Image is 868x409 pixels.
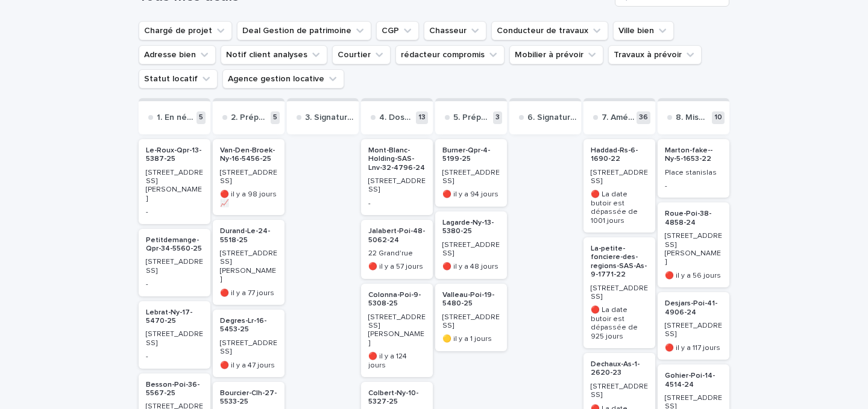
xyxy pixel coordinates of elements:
[146,280,203,289] p: -
[146,169,203,204] p: [STREET_ADDRESS][PERSON_NAME]
[220,361,277,370] p: 🔴 il y a 47 jours
[591,284,648,302] p: [STREET_ADDRESS]
[665,344,722,352] p: 🔴 il y a 117 jours
[271,111,280,124] p: 5
[442,313,500,331] p: [STREET_ADDRESS]
[376,21,419,40] button: CGP
[608,45,702,64] button: Travaux à prévoir
[665,322,722,339] p: [STREET_ADDRESS]
[435,139,507,207] a: Burner-Qpr-4-5199-25[STREET_ADDRESS]🔴 il y a 94 jours
[583,139,655,233] a: Haddad-Rs-6-1690-22[STREET_ADDRESS]🔴 La date butoir est dépassée de 1001 jours
[220,317,277,334] p: Degres-Lr-16-5453-25
[416,111,428,124] p: 13
[591,360,648,378] p: Dechaux-As-1-2620-23
[491,21,608,40] button: Conducteur de travaux
[361,220,433,279] a: Jalabert-Poi-48-5062-2422 Grand'rue🔴 il y a 57 jours
[361,139,433,215] a: Mont-Blanc-Holding-SAS-Lnv-32-4796-24[STREET_ADDRESS]-
[305,113,354,123] p: 3. Signature compromis
[139,139,210,224] a: Le-Roux-Qpr-13-5387-25[STREET_ADDRESS][PERSON_NAME]-
[665,169,722,177] p: Place stanislas
[220,289,277,298] p: 🔴 il y a 77 jours
[220,249,277,284] p: [STREET_ADDRESS][PERSON_NAME]
[379,113,414,123] p: 4. Dossier de financement
[139,45,216,64] button: Adresse bien
[197,111,206,124] p: 5
[442,146,500,164] p: Burner-Qpr-4-5199-25
[368,199,426,208] p: -
[220,227,277,245] p: Durand-Le-24-5518-25
[146,381,203,398] p: Besson-Poi-36-5567-25
[221,45,327,64] button: Notif client analyses
[591,146,648,164] p: Haddad-Rs-6-1690-22
[332,45,391,64] button: Courtier
[146,236,203,254] p: Petitdemange-Qpr-34-5560-25
[231,113,268,123] p: 2. Préparation compromis
[213,139,285,215] a: Van-Den-Broek-Ny-16-5456-25[STREET_ADDRESS]🔴 il y a 98 jours 📈
[453,113,491,123] p: 5. Préparation de l'acte notarié
[665,372,722,389] p: Gohier-Poi-14-4514-24
[395,45,505,64] button: rédacteur compromis
[146,352,203,361] p: -
[658,202,729,287] a: Roue-Poi-38-4858-24[STREET_ADDRESS][PERSON_NAME]🔴 il y a 56 jours
[146,258,203,275] p: [STREET_ADDRESS]
[442,219,500,236] p: Lagarde-Ny-13-5380-25
[637,111,650,124] p: 36
[665,299,722,317] p: Desjars-Poi-41-4906-24
[442,291,500,308] p: Valleau-Poi-19-5480-25
[146,308,203,326] p: Lebrat-Ny-17-5470-25
[591,245,648,279] p: La-petite-fonciere-des-regions-SAS-As-9-1771-22
[665,146,722,164] p: Marton-fake--Ny-5-1653-22
[435,284,507,351] a: Valleau-Poi-19-5480-25[STREET_ADDRESS]🟡 il y a 1 jours
[139,69,218,89] button: Statut locatif
[442,335,500,343] p: 🟡 il y a 1 jours
[146,208,203,216] p: -
[591,190,648,225] p: 🔴 La date butoir est dépassée de 1001 jours
[602,113,634,123] p: 7. Aménagements et travaux
[220,190,277,208] p: 🔴 il y a 98 jours 📈
[237,21,371,40] button: Deal Gestion de patrimoine
[665,182,722,190] p: -
[213,220,285,305] a: Durand-Le-24-5518-25[STREET_ADDRESS][PERSON_NAME]🔴 il y a 77 jours
[493,111,502,124] p: 3
[139,229,210,296] a: Petitdemange-Qpr-34-5560-25[STREET_ADDRESS]-
[665,272,722,280] p: 🔴 il y a 56 jours
[213,310,285,377] a: Degres-Lr-16-5453-25[STREET_ADDRESS]🔴 il y a 47 jours
[146,330,203,348] p: [STREET_ADDRESS]
[220,169,277,186] p: [STREET_ADDRESS]
[527,113,576,123] p: 6. Signature de l'acte notarié
[368,263,426,271] p: 🔴 il y a 57 jours
[146,146,203,164] p: Le-Roux-Qpr-13-5387-25
[361,284,433,377] a: Colonna-Poi-9-5308-25[STREET_ADDRESS][PERSON_NAME]🔴 il y a 124 jours
[712,111,725,124] p: 10
[591,382,648,400] p: [STREET_ADDRESS]
[665,210,722,227] p: Roue-Poi-38-4858-24
[220,339,277,357] p: [STREET_ADDRESS]
[368,313,426,348] p: [STREET_ADDRESS][PERSON_NAME]
[676,113,709,123] p: 8. Mise en loc et gestion
[591,306,648,341] p: 🔴 La date butoir est dépassée de 925 jours
[368,291,426,308] p: Colonna-Poi-9-5308-25
[222,69,344,89] button: Agence gestion locative
[613,21,674,40] button: Ville bien
[157,113,194,123] p: 1. En négociation
[220,146,277,164] p: Van-Den-Broek-Ny-16-5456-25
[509,45,603,64] button: Mobilier à prévoir
[368,352,426,370] p: 🔴 il y a 124 jours
[435,211,507,279] a: Lagarde-Ny-13-5380-25[STREET_ADDRESS]🔴 il y a 48 jours
[368,177,426,195] p: [STREET_ADDRESS]
[442,263,500,271] p: 🔴 il y a 48 jours
[220,389,277,407] p: Bourcier-Clh-27-5533-25
[368,389,426,407] p: Colbert-Ny-10-5327-25
[658,292,729,360] a: Desjars-Poi-41-4906-24[STREET_ADDRESS]🔴 il y a 117 jours
[442,169,500,186] p: [STREET_ADDRESS]
[368,249,426,258] p: 22 Grand'rue
[442,241,500,258] p: [STREET_ADDRESS]
[591,169,648,186] p: [STREET_ADDRESS]
[442,190,500,199] p: 🔴 il y a 94 jours
[658,139,729,198] a: Marton-fake--Ny-5-1653-22Place stanislas-
[424,21,486,40] button: Chasseur
[139,301,210,369] a: Lebrat-Ny-17-5470-25[STREET_ADDRESS]-
[139,21,232,40] button: Chargé de projet
[368,227,426,245] p: Jalabert-Poi-48-5062-24
[665,232,722,267] p: [STREET_ADDRESS][PERSON_NAME]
